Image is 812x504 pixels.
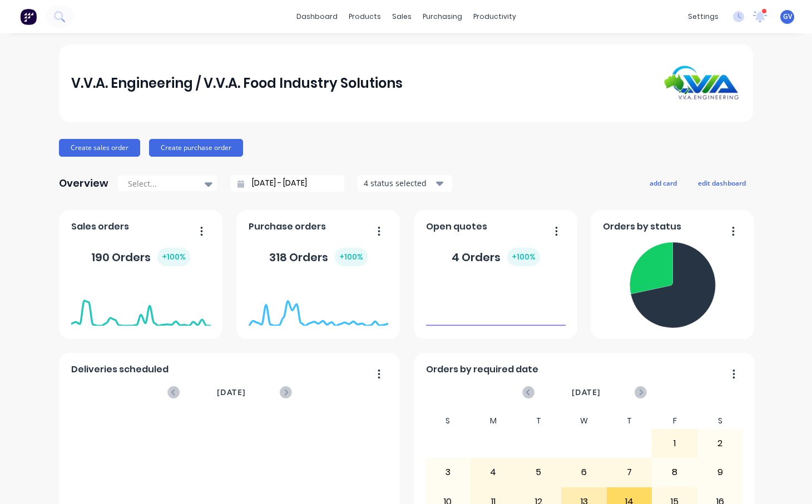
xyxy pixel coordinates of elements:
[471,413,516,429] div: M
[642,176,684,190] button: add card
[364,177,434,189] div: 4 status selected
[343,8,387,25] div: products
[603,220,681,233] span: Orders by status
[468,8,522,25] div: productivity
[59,172,108,194] div: Overview
[607,413,652,429] div: T
[387,8,417,25] div: sales
[149,139,243,157] button: Create purchase order
[652,458,697,486] div: 8
[59,139,140,157] button: Create sales order
[71,220,129,233] span: Sales orders
[426,220,487,233] span: Open quotes
[682,8,724,25] div: settings
[269,248,368,266] div: 318 Orders
[652,430,697,457] div: 1
[663,66,741,101] img: V.V.A. Engineering / V.V.A. Food Industry Solutions
[291,8,343,25] a: dashboard
[572,386,601,398] span: [DATE]
[783,12,792,22] span: GV
[698,458,742,486] div: 9
[697,413,743,429] div: S
[71,72,403,94] div: V.V.A. Engineering / V.V.A. Food Industry Solutions
[358,175,452,192] button: 4 status selected
[217,386,246,398] span: [DATE]
[335,248,368,266] div: + 100 %
[507,248,540,266] div: + 100 %
[471,458,516,486] div: 4
[516,413,562,429] div: T
[691,176,753,190] button: edit dashboard
[562,458,606,486] div: 6
[652,413,697,429] div: F
[157,248,190,266] div: + 100 %
[249,220,326,233] span: Purchase orders
[20,8,37,25] img: Factory
[561,413,607,429] div: W
[452,248,540,266] div: 4 Orders
[607,458,652,486] div: 7
[417,8,468,25] div: purchasing
[426,458,471,486] div: 3
[425,413,471,429] div: S
[71,363,169,376] span: Deliveries scheduled
[426,363,538,376] span: Orders by required date
[698,430,742,457] div: 2
[517,458,561,486] div: 5
[91,248,190,266] div: 190 Orders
